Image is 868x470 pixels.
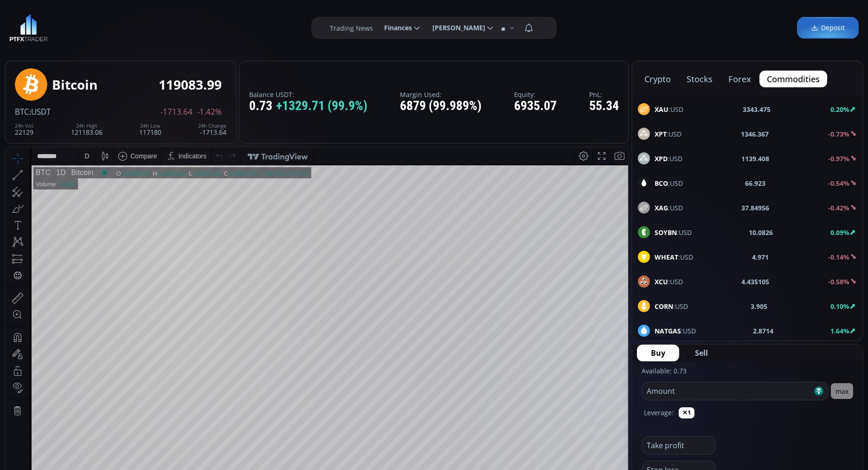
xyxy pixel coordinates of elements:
div: Hide Drawings Toolbar [21,347,26,359]
div:  [8,124,16,133]
div: 1d [105,374,112,381]
span: Sell [695,347,708,359]
div: 118295.09 [116,23,144,30]
div: Toggle Log Scale [587,369,602,386]
button: stocks [679,71,720,87]
div: BTC [30,21,45,30]
div: 117180 [139,123,161,136]
button: forex [721,71,759,87]
div: C [219,23,223,30]
div: 1m [76,374,84,381]
b: 0.20% [830,105,849,114]
b: XPT [655,130,667,138]
div: Market open [95,21,103,30]
span: -1713.64 [161,108,193,116]
div: Indicators [173,5,201,13]
label: Equity: [514,91,557,98]
b: XAU [655,105,669,114]
b: XAG [655,203,668,212]
label: Leverage: [644,408,674,418]
div: 4.69K [54,33,70,40]
a: Deposit [797,17,859,39]
div: Toggle Percentage [574,369,587,386]
span: 11:40:58 (UTC) [517,374,562,381]
button: 11:40:58 (UTC) [514,369,565,386]
span: :USD [655,154,682,163]
div: -1713.64 [198,123,226,136]
b: 37.84956 [742,203,770,213]
span: :USD [655,104,683,114]
div: 55.34 [589,99,619,113]
b: NATGAS [655,326,681,335]
label: PnL: [589,91,619,98]
b: 4.435105 [742,277,770,287]
div: Go to [124,369,139,386]
span: Deposit [811,23,845,33]
div: 118032.32 [187,23,215,30]
span: Finances [378,19,412,37]
button: Sell [681,345,722,361]
span: :USD [655,252,693,262]
b: -0.14% [828,253,849,261]
div: auto [605,374,618,381]
b: 3343.475 [743,104,771,114]
button: Buy [637,345,679,361]
div: H [147,23,152,30]
b: 1139.408 [741,154,769,163]
span: BTC [15,106,29,117]
div: 5y [33,374,40,381]
div: 24h Low [139,123,161,129]
b: 1.64% [830,326,849,335]
b: WHEAT [655,253,678,261]
b: XCU [655,277,668,286]
span: :USD [655,203,683,213]
div: Volume [30,33,50,40]
b: 1346.367 [741,129,769,139]
div: 119083.99 [159,78,222,92]
b: SOYBN [655,228,677,237]
b: -0.73% [828,130,849,138]
span: -1.42% [197,108,222,116]
div: 24h Vol. [15,123,34,129]
b: -0.97% [828,154,849,163]
div: 0.73 [249,99,367,113]
div: Bitcoin [52,78,97,92]
div: 24h Change [198,123,226,129]
div: Toggle Auto Scale [602,369,621,386]
b: 4.971 [752,252,769,262]
b: 0.10% [830,302,849,311]
div: 1y [47,374,54,381]
div: 121183.06 [71,123,103,136]
div: 24h High [71,123,103,129]
button: ✕1 [679,407,694,418]
b: XPD [655,154,668,163]
label: Trading News [330,23,373,33]
span: :USD [655,129,682,139]
span: Buy [651,347,665,359]
div: Compare [125,5,152,13]
div: 3m [60,374,69,381]
div: L [183,23,187,30]
label: Available: 0.73 [642,366,687,375]
div: D [79,5,84,13]
div: 6935.07 [514,99,557,113]
div: 1D [45,21,60,30]
span: [PERSON_NAME] [426,19,485,37]
button: commodities [759,71,827,87]
b: 10.0826 [749,228,773,237]
img: LOGO [9,14,48,42]
b: -0.58% [828,277,849,286]
b: -0.42% [828,203,849,212]
div: O [110,23,116,30]
b: 2.8714 [753,326,773,336]
b: 3.905 [751,301,768,311]
div: 119216.82 [152,23,180,30]
b: 66.923 [746,178,766,188]
button: crypto [637,71,678,87]
span: :USD [655,326,696,336]
span: :USD [655,277,683,287]
div: +788.90 (+0.67%) [254,23,302,30]
span: :USDT [29,106,51,117]
label: Balance USDT: [249,91,367,98]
